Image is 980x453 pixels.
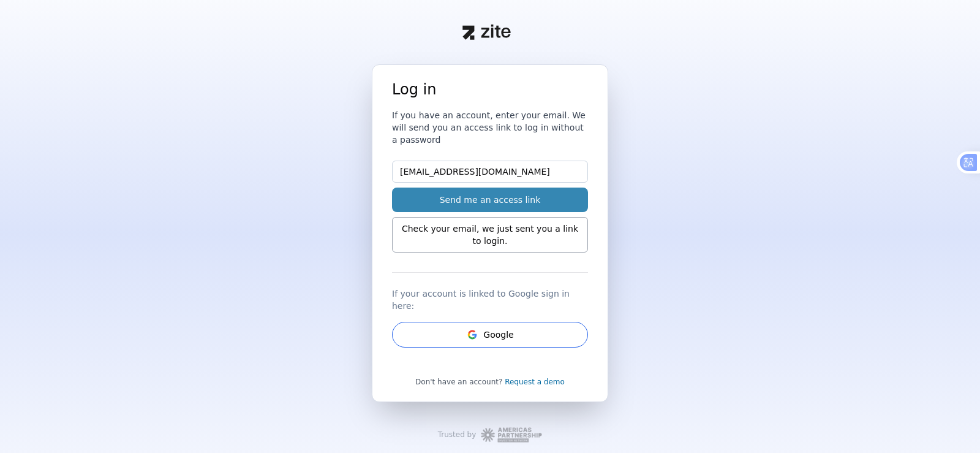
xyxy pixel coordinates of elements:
div: If your account is linked to Google sign in here: [392,283,588,312]
h3: If you have an account, enter your email. We will send you an access link to log in without a pas... [392,109,588,146]
div: Check your email, we just sent you a link to login. [392,217,588,253]
img: Workspace Logo [481,427,542,443]
svg: Google [466,329,478,341]
input: name@example.com [392,161,588,183]
button: GoogleGoogle [392,322,588,348]
div: Trusted by [438,430,477,440]
button: Send me an access link [392,188,588,212]
a: Request a demo [505,378,565,386]
div: Don't have an account? [392,377,588,387]
h1: Log in [392,80,588,99]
